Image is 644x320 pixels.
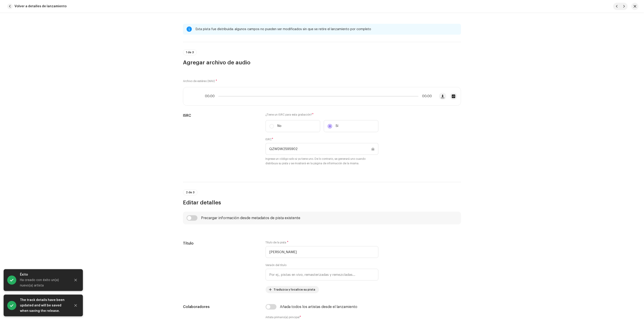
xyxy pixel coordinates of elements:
label: Título de la pista [266,241,289,244]
h3: Agregar archivo de audio [183,59,461,66]
span: Traduzca y localice su pista [274,285,315,294]
h5: ISRC [183,113,258,118]
span: 00:00 [205,95,216,98]
p: No [278,124,282,128]
small: Archivo de estéreo (WAV) [183,80,215,82]
div: Precargar información desde metadatos de pista existente [201,216,300,220]
div: Añada todos los artistas desde el lanzamiento [280,305,358,309]
div: The track details have been updated and will be saved when saving the release. [20,297,67,314]
button: Close [71,276,80,285]
small: Artista primario(a) principal [266,316,300,319]
label: Versión del título [266,263,287,267]
label: ISRC [266,138,274,141]
button: Close [71,301,80,310]
h3: Editar detalles [183,199,461,206]
h5: Título [183,241,258,246]
button: Traduzca y localice su pista [266,286,319,293]
span: 1 de 3 [186,51,194,54]
input: Ingrese el nombre de la pista [266,246,378,258]
div: Éxito [20,272,67,277]
p: Sí [336,124,339,128]
div: Esta pista fue distribuida: algunos campos no pueden ser modificados sin que se retire el lanzami... [196,27,457,32]
input: Por ej., pistas en vivo, remasterizadas y remezcladas... [266,269,378,281]
label: ¿Tiene un ISRC para esta grabación? [266,113,378,116]
h5: Colaboradores [183,304,258,310]
span: 00:00 [420,95,432,98]
span: 2 de 3 [186,191,195,194]
input: ABXYZ####### [266,143,378,155]
small: Ingrese un código solo si ya tiene uno. De lo contrario, se generará uno cuando distribuya su pis... [266,157,378,166]
div: Ha creado con éxito un(a) nuevo(a) artista [20,277,67,288]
